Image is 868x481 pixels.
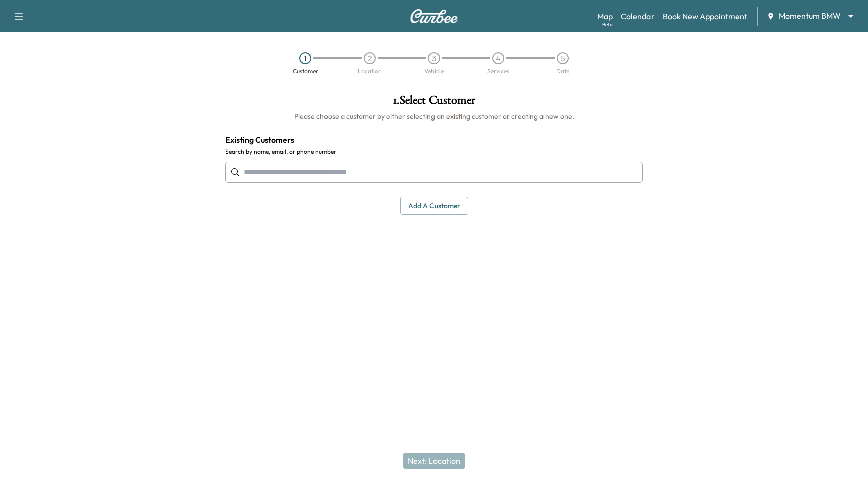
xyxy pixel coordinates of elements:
[358,68,382,74] div: Location
[225,94,643,111] h1: 1 . Select Customer
[400,197,468,215] button: Add a customer
[556,68,569,74] div: Date
[428,52,440,64] div: 3
[487,68,509,74] div: Services
[492,52,504,64] div: 4
[779,10,841,22] span: Momentum BMW
[663,10,747,22] a: Book New Appointment
[602,21,613,28] div: Beta
[225,148,643,156] label: Search by name, email, or phone number
[293,68,318,74] div: Customer
[225,111,643,122] h6: Please choose a customer by either selecting an existing customer or creating a new one.
[424,68,444,74] div: Vehicle
[364,52,376,64] div: 2
[410,9,458,23] img: Curbee Logo
[225,134,643,146] h4: Existing Customers
[621,10,655,22] a: Calendar
[597,10,613,22] a: MapBeta
[299,52,311,64] div: 1
[557,52,569,64] div: 5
